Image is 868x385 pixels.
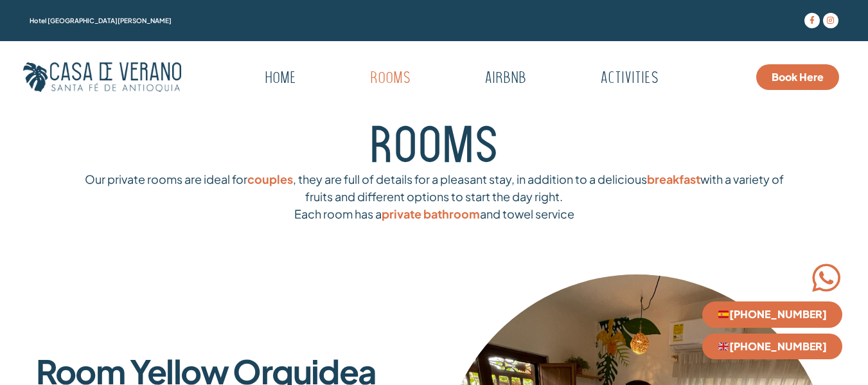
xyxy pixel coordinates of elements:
h3: ROOMS [30,126,839,174]
span: Our private rooms are ideal for , they are full of details for a pleasant stay, in addition to a ... [85,172,784,221]
a: 🇪🇸[PHONE_NUMBER] [702,301,842,327]
a: Airbnb [452,64,558,94]
span: private bathroom [382,206,480,221]
img: 🇪🇸 [718,309,729,319]
span: [PHONE_NUMBER] [718,341,827,352]
span: couples [247,172,293,186]
a: Home [233,64,328,94]
a: Activities [568,64,691,94]
span: [PHONE_NUMBER] [718,309,827,319]
span: Book Here [772,72,824,82]
a: 🇬🇧[PHONE_NUMBER] [702,334,842,359]
a: Rooms [338,64,443,94]
h1: Hotel [GEOGRAPHIC_DATA][PERSON_NAME] [30,17,687,24]
img: 🇬🇧 [718,341,729,352]
a: Book Here [756,64,839,90]
span: breakfast [647,172,700,186]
